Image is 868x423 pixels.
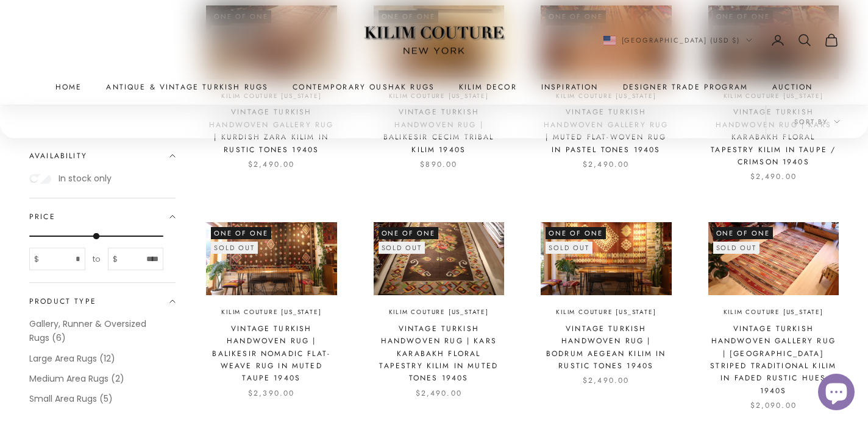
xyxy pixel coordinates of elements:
[124,253,159,265] input: To price
[248,158,294,170] sale-price: $2,490.00
[772,81,813,93] a: Auction
[55,81,82,93] a: Home
[113,253,118,265] span: $
[29,150,87,162] span: Availability
[358,12,510,69] img: Logo of Kilim Couture New York
[541,81,599,93] a: Inspiration
[29,198,176,235] summary: Price
[583,158,629,170] sale-price: $2,490.00
[211,242,258,254] sold-out-badge: Sold out
[750,399,797,411] sale-price: $2,090.00
[389,307,489,318] a: Kilim Couture [US_STATE]
[374,323,505,385] a: Vintage Turkish Handwoven Rug | Kars Karabakh Floral Tapestry Kilim in Muted Tones 1940s
[603,35,753,46] button: Change country or currency
[416,387,462,399] sale-price: $2,490.00
[29,352,115,366] label: Large Area Rugs (12)
[379,242,425,254] sold-out-badge: Sold out
[556,307,656,318] a: Kilim Couture [US_STATE]
[106,81,268,93] a: Antique & Vintage Turkish Rugs
[29,318,163,346] label: Gallery, Runner & Oversized Rugs (6)
[713,227,774,239] span: One of One
[724,307,824,318] a: Kilim Couture [US_STATE]
[583,374,629,386] sale-price: $2,490.00
[623,81,749,93] a: Designer Trade Program
[29,150,176,174] summary: Availability
[29,236,163,237] input: To price
[221,307,321,318] a: Kilim Couture [US_STATE]
[248,387,294,399] sale-price: $2,390.00
[93,253,101,265] span: to
[794,116,840,127] span: Sort by
[546,242,592,254] sold-out-badge: Sold out
[45,253,80,265] input: From price
[459,81,517,93] summary: Kilim Decor
[603,33,839,47] nav: Secondary navigation
[29,372,124,386] label: Medium Area Rugs (2)
[206,323,337,385] a: Vintage Turkish Handwoven Rug | Balikesir Nomadic Flat-Weave Rug in Muted Taupe 1940s
[420,158,457,170] sale-price: $890.00
[293,81,435,93] a: Contemporary Oushak Rugs
[546,227,606,239] span: One of One
[29,392,113,406] label: Small Area Rugs (5)
[622,35,741,46] span: [GEOGRAPHIC_DATA] (USD $)
[29,211,55,223] span: Price
[814,374,858,413] inbox-online-store-chat: Shopify online store chat
[29,283,176,320] summary: Product type
[603,36,616,45] img: United States
[29,295,96,307] span: Product type
[541,323,672,372] a: Vintage Turkish Handwoven Rug | Bodrum Aegean Kilim in Rustic Tones 1940s
[766,105,868,138] button: Sort by
[59,172,112,186] label: In stock only
[750,170,797,183] sale-price: $2,490.00
[29,81,839,93] nav: Primary navigation
[211,227,271,239] span: One of One
[713,242,760,254] sold-out-badge: Sold out
[708,323,839,397] a: Vintage Turkish Handwoven Gallery Rug | [GEOGRAPHIC_DATA] Striped Traditional Kilim in Faded Rust...
[379,227,439,239] span: One of One
[34,253,39,265] span: $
